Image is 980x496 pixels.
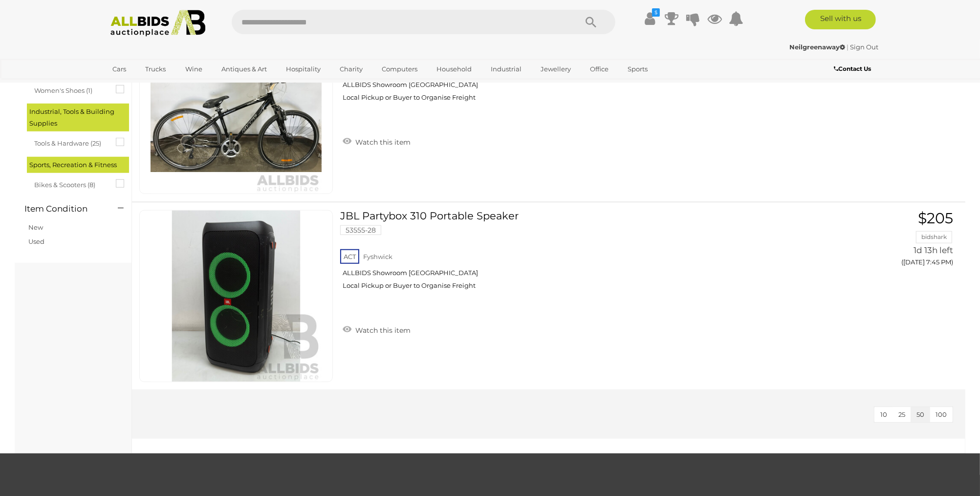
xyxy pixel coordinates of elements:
b: Contact Us [834,65,871,72]
a: Hospitality [280,61,327,77]
a: $205 bidshark 1d 13h left ([DATE] 7:45 PM) [834,210,956,271]
button: 100 [930,407,953,422]
a: Charity [333,61,369,77]
a: Wine [179,61,209,77]
span: Watch this item [353,138,411,147]
span: Women's Shoes (1) [34,83,108,96]
a: Computers [375,61,424,77]
span: Watch this item [353,326,411,335]
span: Tools & Hardware (25) [34,135,108,149]
span: Bikes & Scooters (8) [34,177,108,191]
button: 25 [893,407,911,422]
a: Neilgreenaway [790,43,847,51]
a: Sign Out [850,43,879,51]
img: Allbids.com.au [105,10,211,37]
a: $22 [PERSON_NAME] 1d 12h left ([DATE] 7:40 PM) [834,22,956,83]
h4: Item Condition [24,204,103,214]
div: Industrial, Tools & Building Supplies [27,104,129,131]
img: 53554-8d.JPG [151,22,322,194]
a: Household [430,61,478,77]
div: Sports, Recreation & Fitness [27,157,129,173]
span: | [847,43,849,51]
a: $ [643,10,657,27]
button: Search [566,10,615,34]
a: Watch this item [340,134,413,149]
span: $205 [918,209,953,227]
a: [GEOGRAPHIC_DATA] [107,77,189,93]
a: Giant Cypress 16 Speed Hybrid Bike 53554-8 ACT Fyshwick ALLBIDS Showroom [GEOGRAPHIC_DATA] Local ... [348,22,819,109]
a: Sell with us [805,10,876,29]
span: 10 [880,410,887,418]
img: 53555-28b.jpeg [151,211,322,382]
a: Watch this item [340,322,413,337]
a: JBL Partybox 310 Portable Speaker 53555-28 ACT Fyshwick ALLBIDS Showroom [GEOGRAPHIC_DATA] Local ... [348,210,819,297]
strong: Neilgreenaway [790,43,846,51]
a: Trucks [139,61,173,77]
a: Used [28,237,44,245]
a: Office [584,61,615,77]
button: 10 [874,407,893,422]
a: Sports [621,61,654,77]
a: Antiques & Art [215,61,273,77]
span: 50 [916,410,924,418]
a: New [28,223,43,231]
button: 50 [911,407,930,422]
a: Contact Us [834,64,873,74]
span: 25 [898,410,905,418]
a: Industrial [484,61,528,77]
i: $ [652,8,660,17]
a: Cars [107,61,133,77]
a: Jewellery [534,61,577,77]
span: 100 [936,410,947,418]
